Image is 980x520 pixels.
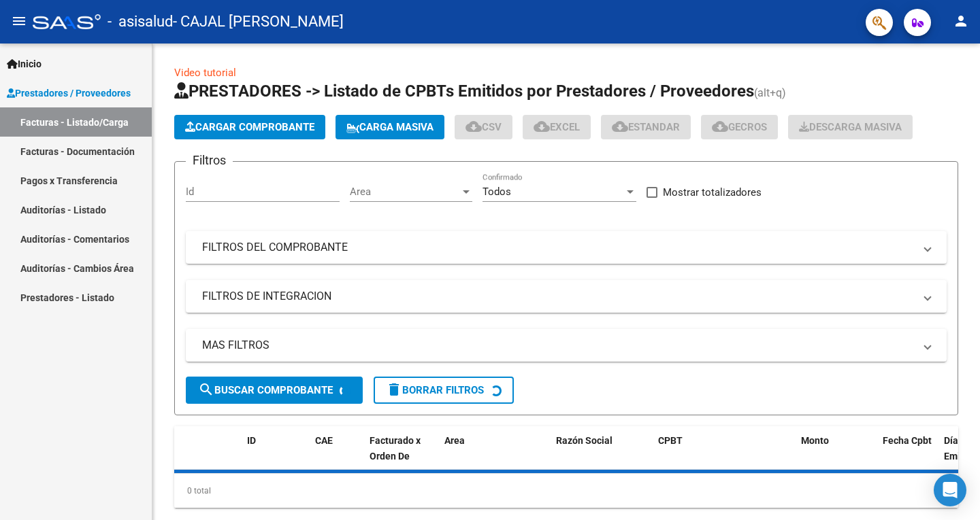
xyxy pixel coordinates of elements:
datatable-header-cell: Facturado x Orden De [364,426,439,486]
span: - CAJAL [PERSON_NAME] [173,7,344,37]
a: Video tutorial [174,67,236,79]
button: EXCEL [523,115,591,139]
h3: Filtros [186,151,233,170]
datatable-header-cell: ID [242,426,310,486]
mat-panel-title: MAS FILTROS [202,338,914,353]
span: Cargar Comprobante [185,121,314,133]
datatable-header-cell: Fecha Cpbt [877,426,938,486]
span: ID [247,435,256,446]
datatable-header-cell: Area [439,426,531,486]
span: Borrar Filtros [386,384,484,396]
span: CSV [465,121,502,133]
button: Buscar Comprobante [186,377,363,404]
span: Area [350,186,460,198]
mat-expansion-panel-header: FILTROS DEL COMPROBANTE [186,231,947,264]
button: Borrar Filtros [374,377,514,404]
mat-icon: menu [11,13,27,29]
span: Prestadores / Proveedores [7,86,131,101]
mat-panel-title: FILTROS DE INTEGRACION [202,289,914,304]
button: Descarga Masiva [788,115,913,139]
span: EXCEL [534,121,580,133]
span: Buscar Comprobante [198,384,333,396]
span: - asisalud [108,7,173,37]
span: Area [444,435,465,446]
span: Estandar [612,121,680,133]
span: Todos [483,186,511,198]
span: Monto [801,435,829,446]
span: CPBT [658,435,683,446]
span: Carga Masiva [346,121,434,133]
mat-icon: cloud_download [465,118,482,135]
mat-icon: cloud_download [534,118,550,135]
span: Fecha Cpbt [883,435,932,446]
mat-icon: delete [386,381,402,398]
button: Carga Masiva [336,115,444,139]
span: Gecros [712,121,767,133]
mat-icon: search [198,381,214,398]
span: PRESTADORES -> Listado de CPBTs Emitidos por Prestadores / Proveedores [174,82,754,101]
datatable-header-cell: CPBT [653,426,796,486]
datatable-header-cell: CAE [310,426,364,486]
button: Cargar Comprobante [174,115,325,139]
mat-expansion-panel-header: MAS FILTROS [186,329,947,362]
div: 0 total [174,474,958,508]
span: Inicio [7,56,42,71]
button: Estandar [601,115,691,139]
datatable-header-cell: Razón Social [551,426,653,486]
span: (alt+q) [754,86,786,99]
mat-icon: person [953,13,969,29]
div: Open Intercom Messenger [934,474,966,506]
span: Facturado x Orden De [370,435,421,462]
button: CSV [455,115,512,139]
span: Descarga Masiva [799,121,902,133]
datatable-header-cell: Monto [796,426,877,486]
mat-icon: cloud_download [612,118,628,135]
span: Mostrar totalizadores [663,184,762,201]
app-download-masive: Descarga masiva de comprobantes (adjuntos) [788,115,913,139]
mat-panel-title: FILTROS DEL COMPROBANTE [202,240,914,255]
span: CAE [315,435,333,446]
mat-expansion-panel-header: FILTROS DE INTEGRACION [186,280,947,313]
span: Razón Social [556,435,612,446]
mat-icon: cloud_download [712,118,728,135]
button: Gecros [701,115,778,139]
